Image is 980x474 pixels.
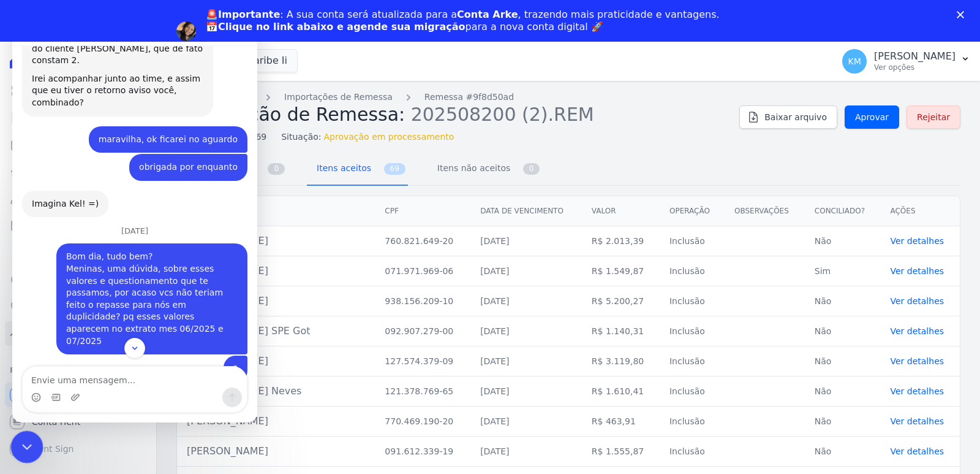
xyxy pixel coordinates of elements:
span: Aprovação em processamento [324,131,454,143]
td: R$ 2.013,39 [582,226,660,256]
div: Kerolayne diz… [10,114,235,142]
span: 0 [523,163,540,175]
a: Rejeitar [907,105,960,129]
td: Não [805,346,881,377]
button: Scroll to bottom [112,326,133,346]
a: Ver detalhes [890,416,944,426]
nav: Breadcrumb [176,91,729,104]
a: Itens não aceitos 0 [428,153,543,186]
div: Plataformas [10,363,146,378]
span: KM [848,57,861,66]
td: Sim [805,256,881,286]
div: Adriane diz… [10,178,235,215]
th: Valor [582,196,660,226]
a: Negativação [5,294,151,319]
p: [PERSON_NAME] [874,50,956,63]
a: Clientes [5,186,151,211]
div: obrigada por enquanto [117,142,235,169]
div: maravilha, ok ficarei no aguardo [77,114,235,141]
td: [DATE] [470,346,582,377]
th: Operação [660,196,725,226]
td: 091.612.339-19 [375,437,470,467]
td: [DATE] [470,316,582,346]
span: Situação: [281,131,321,143]
td: Inclusão [660,286,725,316]
td: 121.378.769-65 [375,377,470,407]
div: Fechar [957,11,969,18]
iframe: Intercom live chat [11,431,43,464]
th: Conciliado? [805,196,881,226]
td: 071.971.969-06 [375,256,470,286]
td: 127.574.379-09 [375,346,470,377]
div: Imagina Kel! =) [20,186,86,198]
div: : A sua conta será atualizada para a , trazendo mais praticidade e vantagens. 📅 para a nova conta... [206,9,720,33]
td: Inclusão [660,377,725,407]
td: R$ 463,91 [582,407,660,437]
td: Inclusão [660,437,725,467]
span: Itens aceitos [309,156,374,180]
textarea: Envie uma mensagem... [10,354,235,375]
span: Aprovar [855,111,889,123]
a: Remessa #9f8d50ad [424,91,514,104]
th: Cliente [177,196,375,226]
b: 🚨Importante [206,9,280,20]
button: KM [PERSON_NAME] Ver opções [832,44,980,78]
td: [DATE] [470,377,582,407]
td: Não [805,437,881,467]
a: Ver detalhes [890,356,944,366]
th: Observações [725,196,805,226]
button: Selecionador de Emoji [19,380,29,390]
td: [PERSON_NAME] [177,286,375,316]
span: Itens não aceitos [430,156,513,180]
a: Ver detalhes [890,296,944,306]
a: Ver detalhes [890,326,944,336]
td: [DATE] [470,256,582,286]
div: ? [221,351,225,363]
div: [DATE] [10,215,235,231]
th: Ações [880,196,960,226]
b: Clique no link abaixo e agende sua migração [218,21,466,32]
td: Inclusão [660,226,725,256]
td: Não [805,286,881,316]
button: Início [192,5,215,28]
td: R$ 5.200,27 [582,286,660,316]
div: maravilha, ok ficarei no aguardo [86,121,225,134]
div: Bom dia, tudo bem? Meninas, uma dúvida, sobre esses valores e questionamento que te passamos, por... [54,239,225,335]
td: Não [805,407,881,437]
a: Conta Hent [5,410,151,434]
button: Upload do anexo [58,380,68,390]
span: 69 [384,163,405,175]
a: Minha Carteira [5,213,151,238]
button: Selecionador de GIF [39,380,48,390]
td: [PERSON_NAME] Neves [177,377,375,407]
div: Irei acompanhar junto ao time, e assim que eu tiver o retorno aviso você, combinado? [20,61,191,97]
td: [PERSON_NAME] SPE Got [177,316,375,346]
td: Inclusão [660,316,725,346]
span: 0 [268,163,285,175]
td: R$ 1.549,87 [582,256,660,286]
span: Baixar arquivo [764,111,827,123]
a: Itens aceitos 69 [307,153,408,186]
a: Crédito [5,267,151,292]
a: Recebíveis [5,383,151,407]
a: Ver detalhes [890,236,944,246]
a: Agendar migração [206,40,307,54]
td: Inclusão [660,407,725,437]
a: Ver detalhes [890,446,944,456]
div: Fechar [215,5,237,27]
p: A equipe também pode ajudar [59,15,181,28]
td: Não [805,377,881,407]
td: R$ 1.140,31 [582,316,660,346]
div: Imagina Kel! =) [10,178,96,205]
td: 770.469.190-20 [375,407,470,437]
td: R$ 1.610,41 [582,377,660,407]
td: Não [805,316,881,346]
a: Visão Geral [5,78,151,103]
th: CPF [375,196,470,226]
td: [DATE] [470,286,582,316]
span: 202508200 (2).REM [411,102,594,125]
td: 092.907.279-00 [375,316,470,346]
td: Não [805,226,881,256]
